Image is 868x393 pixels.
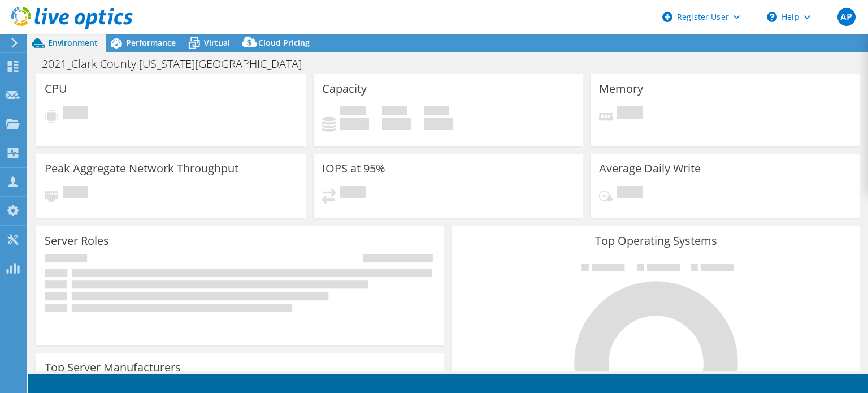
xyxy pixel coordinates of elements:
[599,162,701,175] h3: Average Daily Write
[45,235,109,247] h3: Server Roles
[767,12,777,22] svg: \n
[45,83,67,95] h3: CPU
[63,186,88,201] span: Pending
[424,106,449,118] span: Total
[322,162,385,175] h3: IOPS at 95%
[382,118,411,130] h4: 0 GiB
[461,235,852,247] h3: Top Operating Systems
[617,106,643,122] span: Pending
[617,186,643,201] span: Pending
[837,8,856,26] span: AP
[340,186,366,201] span: Pending
[63,106,88,122] span: Pending
[48,37,98,48] span: Environment
[258,37,310,48] span: Cloud Pricing
[382,106,407,118] span: Free
[599,83,643,95] h3: Memory
[340,118,369,130] h4: 0 GiB
[204,37,230,48] span: Virtual
[424,118,453,130] h4: 0 GiB
[37,58,319,70] h1: 2021_Clark County [US_STATE][GEOGRAPHIC_DATA]
[340,106,366,118] span: Used
[126,37,176,48] span: Performance
[45,162,238,175] h3: Peak Aggregate Network Throughput
[45,361,181,374] h3: Top Server Manufacturers
[322,83,367,95] h3: Capacity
